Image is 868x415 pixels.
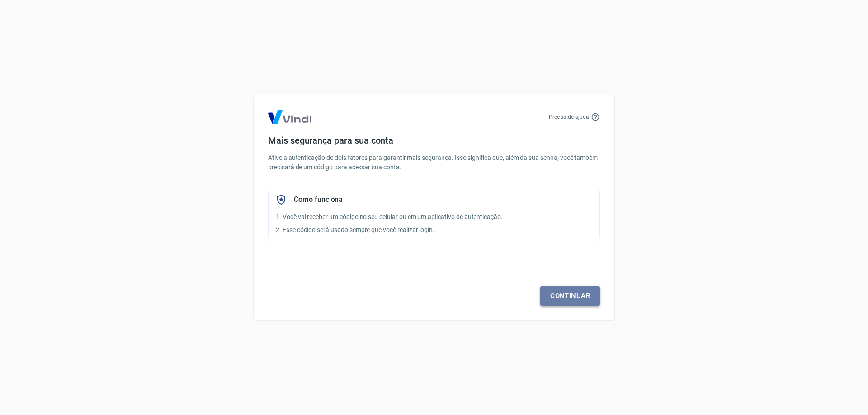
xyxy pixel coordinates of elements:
[268,110,311,124] img: Logo Vind
[268,135,600,146] h4: Mais segurança para sua conta
[268,153,600,172] p: Ative a autenticação de dois fatores para garantir mais segurança. Isso significa que, além da su...
[549,113,589,121] p: Precisa de ajuda
[276,212,592,222] p: 1. Você vai receber um código no seu celular ou em um aplicativo de autenticação.
[540,286,600,305] a: Continuar
[276,225,592,235] p: 2. Esse código será usado sempre que você realizar login.
[294,195,343,204] h5: Como funciona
